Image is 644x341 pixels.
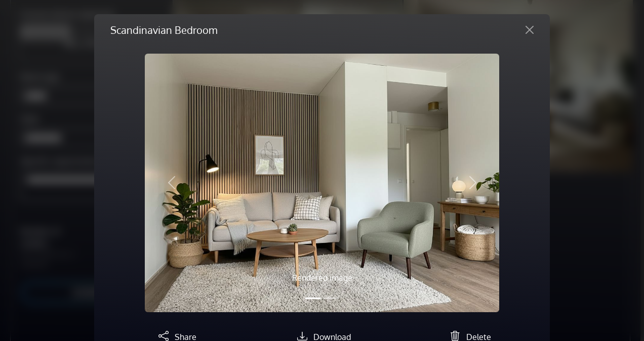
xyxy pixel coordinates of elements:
[324,292,339,304] button: Slide 2
[517,22,542,38] button: Close
[110,22,217,37] h5: Scandinavian Bedroom
[305,292,320,304] button: Slide 1
[198,272,446,284] p: Rendered image
[145,54,499,312] img: homestyler-20250917-1-g8hhgl.jpg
